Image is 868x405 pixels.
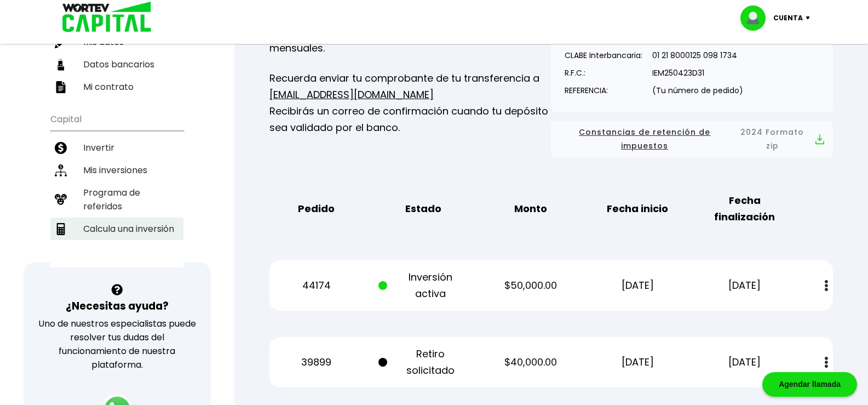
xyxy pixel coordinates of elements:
p: 01 21 8000125 098 1734 [652,47,743,64]
p: Uno de nuestros especialistas puede resolver tus dudas del funcionamiento de nuestra plataforma. [38,317,197,372]
a: Mi contrato [50,76,183,98]
b: Monto [514,201,547,217]
p: $50,000.00 [485,277,576,294]
a: Invertir [50,136,183,159]
p: [DATE] [699,277,790,294]
b: Estado [405,201,441,217]
p: (Tu número de pedido) [652,82,743,99]
a: Datos bancarios [50,53,183,76]
a: Mis inversiones [50,159,183,181]
img: inversiones-icon.6695dc30.svg [55,164,67,176]
img: icon-down [803,16,818,20]
p: Retiro solicitado [378,346,469,379]
img: profile-image [740,5,773,31]
p: [DATE] [699,354,790,370]
p: [DATE] [593,277,683,294]
button: Constancias de retención de impuestos2024 Formato zip [560,126,824,153]
p: REFERENCIA: [565,82,642,99]
span: Constancias de retención de impuestos [560,126,729,153]
p: Recuerda enviar tu comprobante de tu transferencia a Recibirás un correo de confirmación cuando t... [269,70,551,136]
ul: Perfil [50,1,183,98]
ul: Capital [50,107,183,267]
a: Calcula una inversión [50,218,183,240]
p: IEM250423D31 [652,65,743,81]
img: contrato-icon.f2db500c.svg [55,81,67,93]
a: [EMAIL_ADDRESS][DOMAIN_NAME] [269,88,434,101]
b: Fecha finalización [699,192,790,225]
p: [DATE] [593,354,683,370]
img: recomiendanos-icon.9b8e9327.svg [55,193,67,206]
p: Inversión activa [378,269,469,302]
div: Agendar llamada [762,372,857,397]
p: R.F.C.: [565,65,642,81]
b: Pedido [298,201,335,217]
img: calculadora-icon.17d418c4.svg [55,223,67,235]
b: Fecha inicio [607,201,668,217]
p: $40,000.00 [485,354,576,370]
img: datos-icon.10cf9172.svg [55,59,67,71]
p: CLABE Interbancaria: [565,47,642,64]
p: Cuenta [773,10,803,26]
img: invertir-icon.b3b967d7.svg [55,142,67,154]
p: 44174 [271,277,361,294]
h3: ¿Necesitas ayuda? [66,298,169,314]
p: 39899 [271,354,361,370]
a: Programa de referidos [50,181,183,218]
